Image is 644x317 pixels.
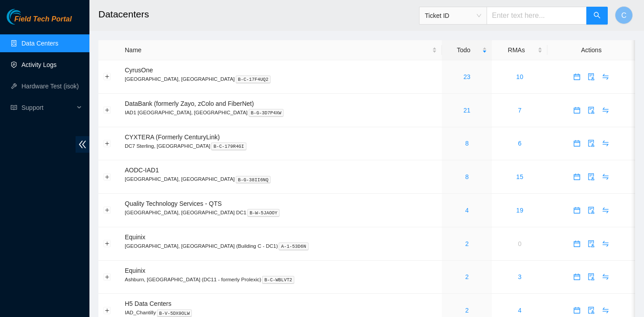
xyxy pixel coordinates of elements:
button: C [615,6,633,24]
button: swap [598,103,613,117]
span: search [593,12,601,20]
a: 2 [465,273,469,280]
button: Expand row [104,173,111,180]
span: audit [585,273,598,280]
button: swap [598,70,613,84]
button: search [586,7,608,25]
span: Support [21,99,74,117]
a: swap [598,140,613,147]
button: Expand row [104,73,111,80]
span: C [621,10,627,21]
span: swap [599,140,612,147]
kbd: B-W-5JAOOY [247,209,280,217]
span: calendar [570,273,584,280]
a: Activity Logs [21,61,57,68]
span: audit [585,73,598,80]
a: 7 [518,107,521,114]
button: Expand row [104,273,111,280]
a: swap [598,73,613,80]
a: 2 [465,240,469,247]
a: 21 [463,107,470,114]
a: 4 [465,207,469,214]
a: calendar [570,207,584,214]
span: Equinix [125,234,145,241]
kbd: B-C-179R4GI [211,142,246,150]
a: calendar [570,173,584,180]
button: Expand row [104,240,111,247]
button: Expand row [104,307,111,314]
button: swap [598,170,613,184]
a: 23 [463,73,470,80]
button: Expand row [104,107,111,114]
span: AODC-IAD1 [125,167,159,174]
p: [GEOGRAPHIC_DATA], [GEOGRAPHIC_DATA] DC1 [125,209,437,217]
a: swap [598,173,613,180]
a: 2 [465,307,469,314]
a: swap [598,107,613,114]
p: DC7 Sterling, [GEOGRAPHIC_DATA] [125,142,437,150]
a: 6 [518,140,521,147]
span: calendar [570,107,584,114]
input: Enter text here... [487,7,587,25]
button: audit [584,170,598,184]
span: Equinix [125,267,145,274]
button: calendar [570,136,584,150]
a: audit [584,73,598,80]
button: calendar [570,70,584,84]
span: DataBank (formerly Zayo, zColo and FiberNet) [125,100,254,107]
a: calendar [570,73,584,80]
button: calendar [570,103,584,117]
a: calendar [570,140,584,147]
span: calendar [570,140,584,147]
span: Quality Technology Services - QTS [125,200,222,207]
kbd: A-1-53D6N [279,242,308,250]
a: Hardware Test (isok) [21,83,79,90]
a: calendar [570,307,584,314]
span: Field Tech Portal [14,15,72,24]
span: calendar [570,307,584,314]
button: audit [584,136,598,150]
button: Expand row [104,207,111,214]
p: Ashburn, [GEOGRAPHIC_DATA] (DC11 - formerly Prolexic) [125,275,437,284]
span: swap [599,240,612,247]
p: [GEOGRAPHIC_DATA], [GEOGRAPHIC_DATA] (Building C - DC1) [125,242,437,250]
button: swap [598,203,613,217]
a: 3 [518,273,521,280]
a: Akamai TechnologiesField Tech Portal [7,16,72,28]
a: 19 [516,207,523,214]
span: calendar [570,240,584,247]
button: swap [598,136,613,150]
img: Akamai Technologies [7,9,45,25]
span: swap [599,107,612,114]
span: H5 Data Centers [125,300,171,307]
a: audit [584,173,598,180]
span: audit [585,107,598,114]
a: swap [598,273,613,280]
span: audit [585,240,598,247]
a: calendar [570,107,584,114]
a: calendar [570,273,584,280]
span: swap [599,273,612,280]
button: calendar [570,270,584,284]
span: audit [585,207,598,214]
button: audit [584,203,598,217]
button: audit [584,103,598,117]
button: audit [584,237,598,251]
span: read [11,104,17,111]
span: CYXTERA (Formerly CenturyLink) [125,133,220,141]
a: 15 [516,173,523,180]
span: calendar [570,207,584,214]
a: 8 [465,140,469,147]
a: audit [584,240,598,247]
a: audit [584,207,598,214]
span: CyrusOne [125,67,153,74]
a: swap [598,207,613,214]
span: swap [599,73,612,80]
button: swap [598,270,613,284]
span: calendar [570,73,584,80]
span: swap [599,307,612,314]
a: swap [598,240,613,247]
a: 10 [516,73,523,80]
span: swap [599,207,612,214]
p: [GEOGRAPHIC_DATA], [GEOGRAPHIC_DATA] [125,175,437,183]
